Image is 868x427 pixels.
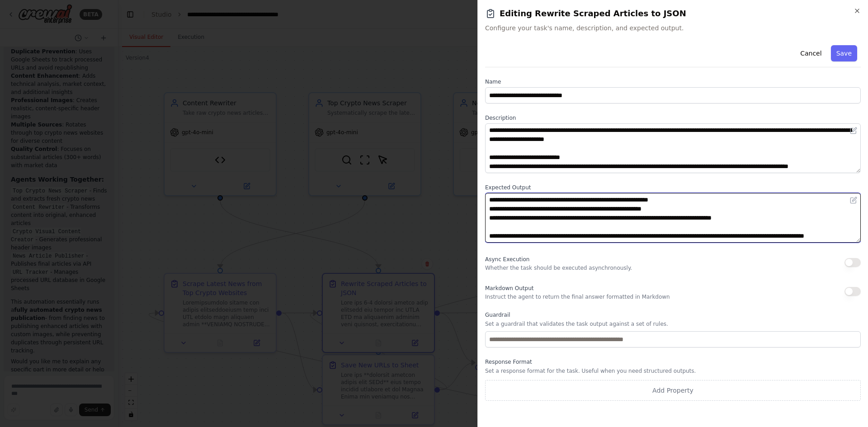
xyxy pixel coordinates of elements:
h2: Editing Rewrite Scraped Articles to JSON [485,7,861,20]
label: Description [485,114,861,122]
button: Cancel [795,45,827,61]
span: Async Execution [485,256,529,263]
p: Set a guardrail that validates the task output against a set of rules. [485,320,861,328]
p: Set a response format for the task. Useful when you need structured outputs. [485,367,861,375]
label: Guardrail [485,311,861,319]
p: Instruct the agent to return the final answer formatted in Markdown [485,293,670,300]
p: Whether the task should be executed asynchronously. [485,264,632,272]
button: Add Property [485,380,861,401]
button: Open in editor [848,125,859,136]
span: Markdown Output [485,285,533,291]
button: Save [831,45,857,61]
label: Name [485,78,861,85]
span: Configure your task's name, description, and expected output. [485,23,861,33]
label: Expected Output [485,184,861,191]
button: Open in editor [848,195,859,206]
label: Response Format [485,358,861,366]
